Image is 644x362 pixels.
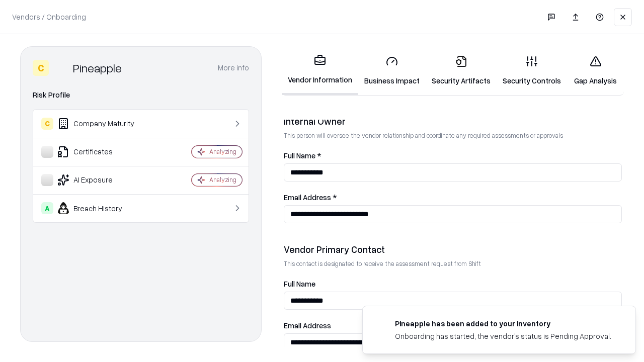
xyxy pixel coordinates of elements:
a: Gap Analysis [567,47,624,94]
div: Vendor Primary Contact [284,243,622,255]
div: Breach History [41,202,162,214]
p: Vendors / Onboarding [12,12,86,22]
div: C [33,60,49,76]
button: More info [218,59,249,77]
div: Analyzing [209,175,236,184]
div: Certificates [41,146,162,158]
p: This contact is designated to receive the assessment request from Shift [284,259,622,268]
a: Security Controls [497,47,567,94]
div: Internal Owner [284,115,622,127]
div: Pineapple [73,60,122,76]
p: This person will oversee the vendor relationship and coordinate any required assessments or appro... [284,131,622,140]
a: Security Artifacts [426,47,497,94]
label: Full Name [284,280,622,288]
div: A [41,202,53,214]
div: Pineapple has been added to your inventory [395,318,611,329]
div: Onboarding has started, the vendor's status is Pending Approval. [395,331,611,341]
div: Risk Profile [33,89,249,101]
label: Email Address * [284,194,622,201]
div: Analyzing [209,147,236,156]
label: Email Address [284,322,622,329]
div: AI Exposure [41,174,162,186]
label: Full Name * [284,152,622,159]
a: Business Impact [358,47,426,94]
a: Vendor Information [282,46,358,95]
img: pineappleenergy.com [375,318,387,330]
div: C [41,118,53,130]
div: Company Maturity [41,118,162,130]
img: Pineapple [53,60,69,76]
